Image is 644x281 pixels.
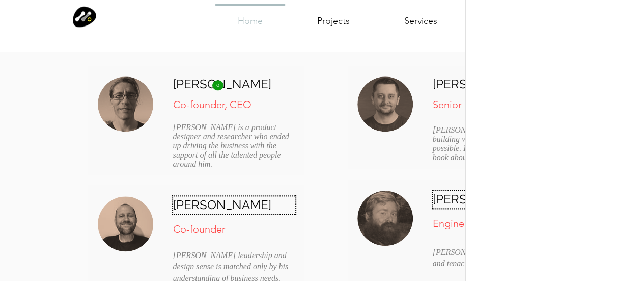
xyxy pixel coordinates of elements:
span: [PERSON_NAME] is a product designer and researcher who ended up driving the business with the sup... [173,123,289,168]
p: Home [234,6,267,38]
div: Control button group [212,76,223,91]
button: 0 [212,80,223,90]
img: Levi.jpg [98,76,153,132]
span: Co-founder [173,223,226,235]
span: [PERSON_NAME] has been building websites since it was possible. He even co-authored a book about ... [433,125,538,162]
p: Projects [313,4,354,38]
span: [PERSON_NAME] is a chess master and tenacious problem solver. [433,248,553,268]
nav: Site [210,4,571,29]
img: Boca.png [357,76,413,132]
a: Projects [290,4,377,29]
span: [PERSON_NAME] [173,76,271,91]
span: Senior Software Developer [433,98,554,111]
h6: [PERSON_NAME] [173,196,295,214]
p: Services [400,4,441,38]
img: Modular Logo icon only.png [73,5,96,28]
span: Co-founder, CEO [173,98,251,111]
h6: [PERSON_NAME] [433,191,555,208]
img: Davin.jpeg [98,196,153,251]
a: Services [377,4,465,29]
span: Engineer [433,217,473,229]
img: Steve.jpeg [357,191,413,246]
a: Home [210,4,290,29]
span: [PERSON_NAME] [433,76,531,91]
a: Get in Touch [465,4,571,29]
